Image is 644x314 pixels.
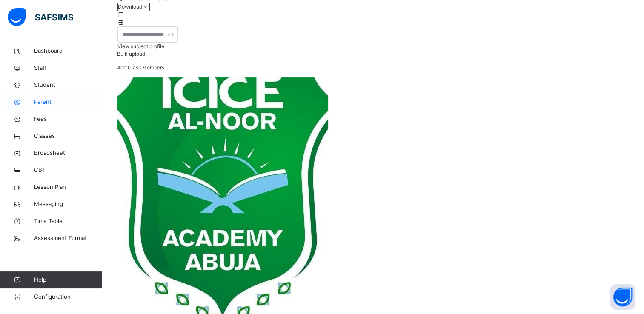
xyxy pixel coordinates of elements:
[8,8,73,26] img: safsims
[118,3,142,10] span: Download
[34,276,102,284] span: Help
[117,64,164,71] span: Add Class Members
[34,183,102,191] span: Lesson Plan
[34,293,102,301] span: Configuration
[34,81,102,89] span: Student
[117,51,145,57] span: Bulk upload
[34,64,102,72] span: Staff
[34,166,102,174] span: CBT
[34,98,102,106] span: Parent
[34,47,102,55] span: Dashboard
[34,115,102,123] span: Fees
[34,234,102,243] span: Assessment Format
[34,149,102,157] span: Broadsheet
[34,132,102,140] span: Classes
[117,43,164,49] span: View subject profile
[34,217,102,226] span: Time Table
[34,200,102,208] span: Messaging
[610,284,635,310] button: Open asap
